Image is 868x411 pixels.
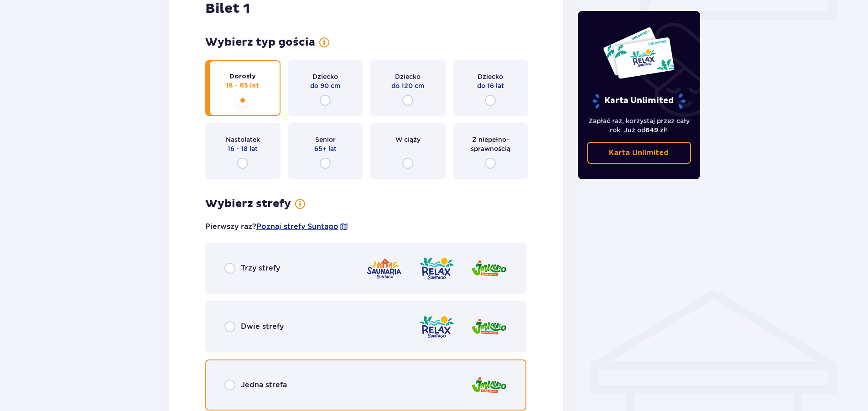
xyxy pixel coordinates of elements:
p: Senior [315,135,336,144]
p: Jedna strefa [241,380,287,390]
p: Nastolatek [226,135,260,144]
p: Pierwszy raz? [205,222,348,232]
img: zone logo [418,314,455,340]
img: zone logo [471,255,507,281]
img: zone logo [366,255,402,281]
p: 18 - 65 lat [226,81,259,90]
p: Dziecko [312,72,338,81]
p: 16 - 18 lat [228,144,258,153]
img: zone logo [418,255,455,281]
p: Dwie strefy [241,322,284,332]
p: Zapłać raz, korzystaj przez cały rok. Już od ! [587,116,691,135]
p: Karta Unlimited [609,148,669,158]
p: Trzy strefy [241,263,280,273]
p: W ciąży [395,135,421,144]
img: zone logo [471,314,507,340]
a: Poznaj strefy Suntago [256,222,338,232]
p: Wybierz strefy [205,197,291,211]
p: do 120 cm [391,81,424,90]
p: Karta Unlimited [592,93,686,109]
p: Dorosły [229,72,256,81]
p: do 90 cm [310,81,340,90]
p: Dziecko [395,72,421,81]
a: Karta Unlimited [587,142,691,164]
p: Wybierz typ gościa [205,36,315,49]
span: 649 zł [645,126,666,134]
p: do 16 lat [477,81,504,90]
p: Dziecko [478,72,503,81]
p: Z niepełno­sprawnością [461,135,520,153]
p: 65+ lat [314,144,337,153]
img: zone logo [471,372,507,398]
